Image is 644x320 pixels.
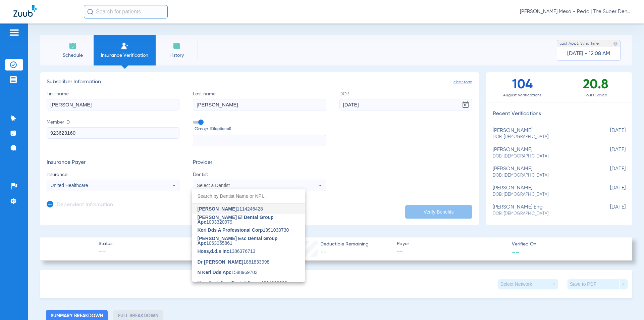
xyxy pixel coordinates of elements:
[198,260,270,264] span: 1861833998
[198,270,231,275] span: N Keri Dds Apc
[198,281,287,285] span: 1861992323
[192,189,305,203] input: dropdown search
[198,228,289,232] span: 1891030730
[198,249,256,254] span: 1386376713
[198,248,229,254] span: Hoss,d.d.s Inc
[198,236,300,245] span: 1063055861
[198,259,244,265] span: Dr [PERSON_NAME]
[198,227,263,233] span: Keri Dds A Professional Corp
[198,215,300,224] span: 1003320979
[198,206,237,212] span: [PERSON_NAME]
[610,288,644,320] iframe: Chat Widget
[198,215,274,225] span: [PERSON_NAME] El Dental Group Apc
[198,280,261,286] span: Hoss/keri Cmv Dental Group
[198,207,263,211] span: 1114246428
[198,236,278,246] span: [PERSON_NAME] Esc Dental Group Apc
[198,270,258,275] span: 1588969703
